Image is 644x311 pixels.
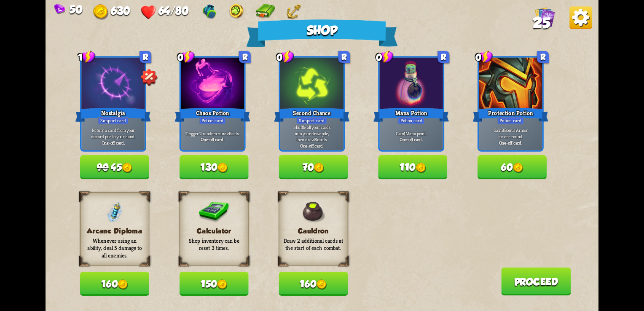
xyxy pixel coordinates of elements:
p: Gain Mana point. [381,130,441,137]
b: One-off card. [499,139,522,146]
h3: Cauldron [284,227,343,235]
b: One-off card. [300,142,323,149]
div: 1 [78,50,96,63]
b: One-off card. [400,137,423,143]
img: Gold.png [217,279,228,290]
img: Golden Paw - Enemies drop more gold. [228,4,244,19]
div: 0 [276,50,294,63]
img: ArcaneDiploma.png [107,201,123,223]
b: 1 [404,130,405,137]
div: Second Chance [274,107,350,123]
p: Shuffle all your cards into your draw pile, then draw cards. [282,124,342,142]
img: Gold.png [118,279,128,290]
div: Potion card [497,117,524,124]
div: Gems [54,3,83,16]
div: Potion card [397,117,424,124]
button: 60 [478,155,547,179]
b: One-off card. [102,139,125,146]
div: R [537,51,549,63]
button: 160 [279,272,348,296]
div: Support card [296,117,327,124]
img: Gym Bag - Gain 1 Bonus Damage at the start of the combat. [202,4,217,19]
div: R [140,51,151,63]
img: Options_Button.png [569,6,592,29]
b: 3 [502,127,504,133]
img: Gold.png [416,163,426,173]
p: Return a card from your discard pile to your hand. [83,127,143,139]
div: 0 [177,50,195,63]
span: 90 [97,162,109,173]
div: Chaos Potion [174,107,250,123]
button: 150 [180,272,249,296]
img: Gold.png [217,163,228,173]
img: Cards_Icon.png [534,6,555,27]
img: Gold.png [513,163,523,173]
div: R [338,51,350,63]
span: 25 [533,14,550,31]
div: R [437,51,449,63]
button: Proceed [501,267,571,295]
button: 130 [180,155,249,179]
b: One-off card. [201,137,224,143]
p: Shop inventory can be reset 3 times. [184,237,244,252]
img: Cauldron.png [302,201,325,223]
h3: Calculator [184,227,244,235]
div: Shop [246,19,398,47]
p: Gain Bonus Armor for one round. [480,127,540,139]
img: Calculator.png [199,201,229,223]
button: 110 [378,155,447,179]
img: Book - Gain 1 extra stamina at the start of each turn. [255,4,275,19]
button: 160 [80,272,149,296]
img: Gold.png [122,163,132,173]
div: 0 [475,50,493,63]
img: Anchor - Start each combat with 10 armor. [286,4,301,19]
img: Gold.png [314,163,325,173]
b: 3 [314,137,317,143]
img: Discount_Icon.png [141,69,158,86]
div: Gold [93,4,130,20]
div: Health [141,4,189,20]
div: R [239,51,251,63]
p: Trigger 2 random rune effects. [182,130,242,137]
div: Protection Potion [473,107,549,123]
button: 9045 [80,155,149,179]
p: Draw 2 additional cards at the start of each combat. [284,237,343,252]
div: Potion card [199,117,226,124]
div: 0 [376,50,394,63]
button: 70 [279,155,348,179]
img: Heart.png [141,4,156,20]
div: Nostalgia [75,107,151,123]
img: Gold.png [317,279,327,290]
h3: Arcane Diploma [85,227,144,235]
div: View all the cards in your deck [534,6,555,29]
p: Whenever using an ability, deal 5 damage to all enemies. [85,237,144,259]
div: Mana Potion [373,107,449,123]
span: 64/80 [158,4,189,17]
span: 630 [111,4,130,17]
div: Support card [98,117,129,124]
img: Gold.png [93,4,109,20]
img: Gem.png [54,4,65,15]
